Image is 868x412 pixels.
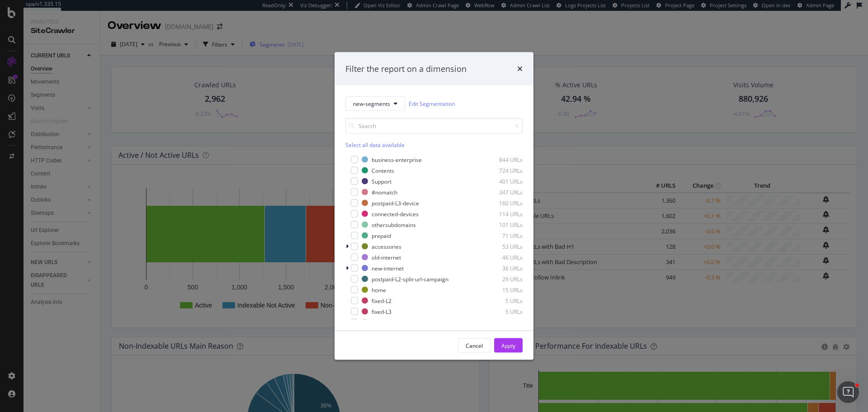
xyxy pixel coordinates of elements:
div: new-internet [372,264,404,272]
div: times [517,63,523,75]
div: 46 URLs [478,253,523,261]
div: fixed-L3 [372,308,392,315]
div: 36 URLs [478,264,523,272]
div: 15 URLs [478,286,523,294]
div: postpaid-L2-split-url-campaign [372,275,448,283]
div: Apply [501,341,515,349]
div: Filter the report on a dimension [345,63,467,75]
span: new-segments [353,99,390,107]
div: Select all data available [345,141,523,149]
div: accessories [372,242,401,250]
div: fixed-L2 [372,297,392,304]
div: othersubdomains [372,221,416,228]
div: 53 URLs [478,242,523,250]
div: modal [335,52,533,360]
div: 160 URLs [478,199,523,207]
div: 4 URLs [478,318,523,326]
div: 724 URLs [478,166,523,174]
div: old-internet [372,253,401,261]
div: connected-devices [372,210,419,218]
input: Search [345,118,523,134]
div: 5 URLs [478,308,523,315]
div: 71 URLs [478,232,523,239]
button: new-segments [345,96,405,111]
div: 401 URLs [478,177,523,185]
iframe: Intercom live chat [837,381,859,403]
div: 347 URLs [478,188,523,196]
div: postpaid-L3-device [372,199,419,207]
div: home [372,286,386,294]
div: Contents [372,166,394,174]
div: business-enterprise [372,156,422,163]
div: 114 URLs [478,210,523,218]
div: #nomatch [372,188,397,196]
div: Support [372,177,392,185]
button: Apply [494,338,523,353]
div: Cancel [466,341,483,349]
button: Cancel [458,338,491,353]
div: 5G-L3 [372,318,387,326]
div: 844 URLs [478,156,523,163]
div: 5 URLs [478,297,523,304]
div: prepaid [372,232,391,239]
a: Edit Segmentation [409,99,455,108]
div: 101 URLs [478,221,523,228]
div: 29 URLs [478,275,523,283]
